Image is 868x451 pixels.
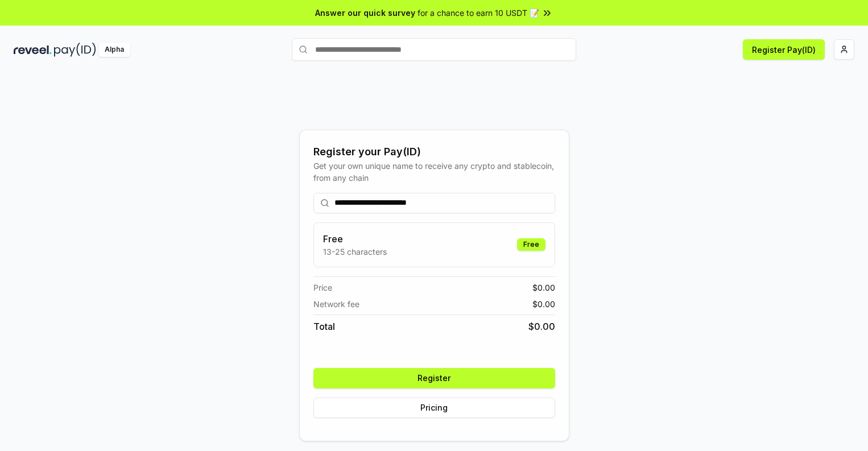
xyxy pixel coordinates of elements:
[532,282,555,293] span: $ 0.00
[313,282,332,293] span: Price
[313,398,555,418] button: Pricing
[313,368,555,388] button: Register
[323,246,387,258] p: 13-25 characters
[313,160,555,184] div: Get your own unique name to receive any crypto and stablecoin, from any chain
[418,7,539,19] span: for a chance to earn 10 USDT 📝
[517,238,545,251] div: Free
[323,232,387,246] h3: Free
[313,320,335,333] span: Total
[315,7,415,19] span: Answer our quick survey
[528,320,555,333] span: $ 0.00
[14,43,52,57] img: reveel_dark
[313,144,555,160] div: Register your Pay(ID)
[54,43,96,57] img: pay_id
[313,298,359,310] span: Network fee
[98,43,130,57] div: Alpha
[743,39,825,60] button: Register Pay(ID)
[532,298,555,310] span: $ 0.00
